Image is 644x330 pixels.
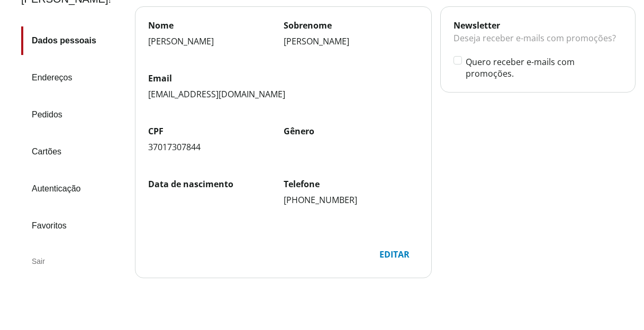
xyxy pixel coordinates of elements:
div: 37017307844 [148,141,284,153]
a: Cartões [21,137,126,166]
label: Telefone [284,178,419,190]
label: Data de nascimento [148,178,284,190]
a: Dados pessoais [21,26,126,55]
a: Pedidos [21,100,126,129]
label: Nome [148,20,284,31]
label: Gênero [284,125,419,137]
div: [PHONE_NUMBER] [284,194,419,206]
div: [EMAIL_ADDRESS][DOMAIN_NAME] [148,88,419,100]
div: [PERSON_NAME] [148,35,284,47]
label: Sobrenome [284,20,419,31]
div: Newsletter [453,20,622,31]
div: Editar [371,244,418,264]
a: Favoritos [21,212,126,240]
button: Editar [370,244,419,265]
div: [PERSON_NAME] [284,35,419,47]
label: Quero receber e-mails com promoções. [466,56,622,79]
label: CPF [148,125,284,137]
a: Endereços [21,63,126,92]
label: Email [148,72,419,84]
div: Sair [21,249,126,274]
a: Autenticação [21,175,126,203]
div: Deseja receber e-mails com promoções? [453,31,622,56]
